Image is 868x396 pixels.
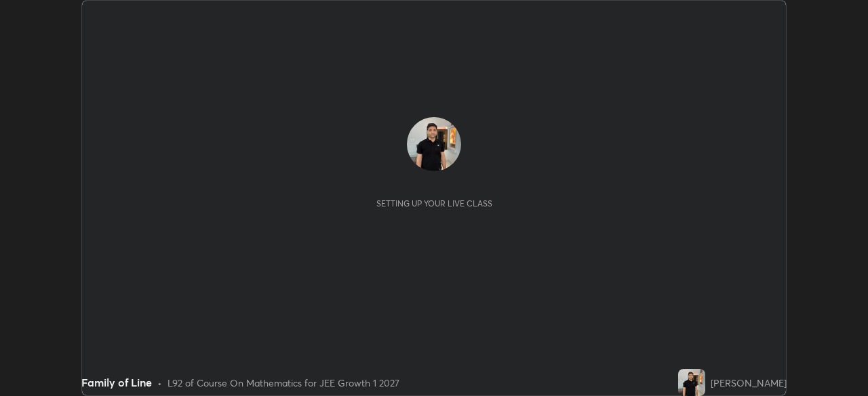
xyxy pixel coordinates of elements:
div: L92 of Course On Mathematics for JEE Growth 1 2027 [167,376,399,390]
div: Family of Line [81,374,152,391]
img: 098a6166d9bb4ad3a3ccfdcc9c8a09dd.jpg [407,117,461,171]
div: • [157,376,162,390]
div: [PERSON_NAME] [711,376,787,390]
div: Setting up your live class [376,198,492,208]
img: 098a6166d9bb4ad3a3ccfdcc9c8a09dd.jpg [678,369,705,396]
